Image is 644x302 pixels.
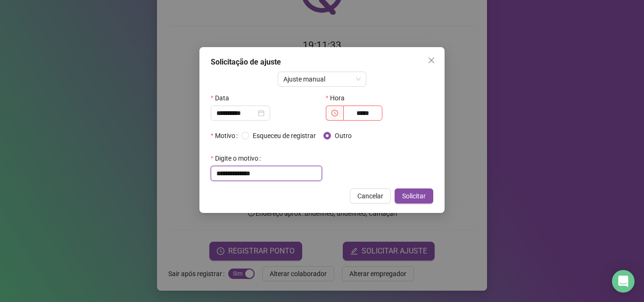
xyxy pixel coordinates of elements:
[211,128,241,143] label: Motivo
[249,131,320,141] span: Esqueceu de registrar
[424,53,439,68] button: Close
[211,90,235,106] label: Data
[350,188,391,204] button: Cancelar
[326,90,351,106] label: Hora
[428,57,435,64] span: close
[357,191,383,201] span: Cancelar
[211,151,264,166] label: Digite o motivo
[211,57,433,68] div: Solicitação de ajuste
[283,72,361,86] span: Ajuste manual
[395,188,433,204] button: Solicitar
[331,131,355,141] span: Outro
[612,270,635,293] div: Open Intercom Messenger
[331,110,338,116] span: clock-circle
[402,191,426,201] span: Solicitar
